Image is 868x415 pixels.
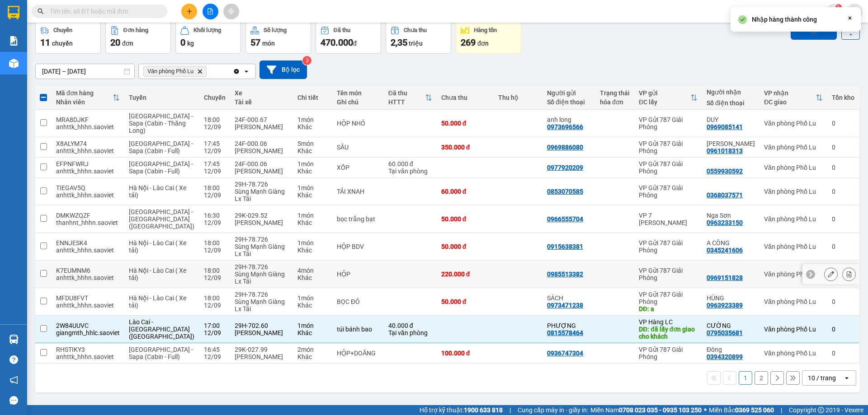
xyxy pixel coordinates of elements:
span: Hà Nội - Lào Cai ( Xe tải) [129,239,186,254]
input: Tìm tên, số ĐT hoặc mã đơn [50,6,156,16]
span: copyright [818,407,824,413]
div: 50.000 đ [441,298,489,305]
div: MFDU8FVT [56,294,120,302]
div: TẢI XNAH [337,188,379,195]
div: anhttk_hhhn.saoviet [56,353,120,360]
div: 1 món [297,160,328,168]
div: 1 món [297,212,328,219]
span: 1 [837,4,840,10]
span: 0 [180,37,185,48]
span: | [781,405,782,415]
div: Số điện thoại [707,99,755,107]
div: VP Gửi 787 Giải Phóng [639,116,698,131]
div: anhttk_hhhn.saoviet [56,247,120,254]
div: 0368037571 [707,191,743,199]
div: K7EUMNM6 [56,267,120,274]
div: 1 món [297,184,328,191]
span: món [262,40,275,47]
div: HỘP NHỎ [337,120,379,127]
div: 0 [832,120,854,127]
div: [PERSON_NAME] [235,353,288,360]
div: 10 / trang [808,373,836,382]
div: [PERSON_NAME] [235,329,288,336]
div: VP Hàng LC [639,318,698,326]
div: Khác [297,168,328,175]
div: hóa đơn [600,98,630,106]
div: 29H-78.726 [235,181,288,188]
div: Văn phòng Phố Lu [764,326,823,333]
div: HTTT [388,98,425,106]
div: 0559930592 [707,168,743,175]
div: 0969151828 [707,274,743,281]
svg: Clear all [233,68,240,75]
span: 2,35 [391,37,407,48]
div: Khác [297,219,328,226]
div: Thu hộ [498,94,538,101]
div: Số lượng [264,27,287,33]
div: VP Gửi 787 Giải Phóng [639,160,698,175]
div: Khác [297,147,328,154]
div: 12/09 [204,219,226,226]
div: 12/09 [204,302,226,309]
div: 17:45 [204,160,226,168]
div: 0 [832,350,854,357]
div: anhttk_hhhn.saoviet [56,168,120,175]
div: 60.000 đ [388,160,432,168]
div: Chưa thu [441,94,489,101]
div: anhttk_hhhn.saoviet [56,123,120,131]
button: Khối lượng0kg [175,21,241,54]
svg: Delete [197,69,203,74]
div: Chuyến [53,27,72,33]
div: 0966555704 [547,215,583,223]
div: Văn phòng Phố Lu [764,120,823,127]
div: Khác [297,274,328,281]
div: Nga Sơn [707,212,755,219]
span: [GEOGRAPHIC_DATA] - Sapa (Cabin - Full) [129,346,193,360]
div: 29H-78.726 [235,291,288,298]
div: 220.000 đ [441,270,489,278]
div: Đông [707,346,755,353]
div: ENNJESK4 [56,239,120,247]
div: 0 [832,243,854,250]
div: 0973696566 [547,123,583,131]
div: anhttk_hhhn.saoviet [56,274,120,281]
div: TIEGAV5Q [56,184,120,191]
svg: Close [846,14,854,22]
div: 1 món [297,116,328,123]
div: Khác [297,123,328,131]
div: VP 7 [PERSON_NAME] [639,212,698,226]
div: Chưa thu [404,27,427,33]
div: Khác [297,247,328,254]
div: 24F-000.06 [235,140,288,147]
div: 12/09 [204,353,226,360]
div: 0853070585 [547,188,583,195]
div: ĐC lấy [639,98,690,106]
span: hungnq_hhlu.saoviet [745,5,826,17]
div: HỘP BDV [337,243,379,250]
span: aim [228,8,234,14]
span: kg [187,40,194,47]
div: 0963233150 [707,219,743,226]
div: Hàng tồn [474,27,497,33]
div: 12/09 [204,329,226,336]
div: Người nhận [707,89,755,96]
div: 0345241606 [707,247,743,254]
div: Khác [297,329,328,336]
div: 12/09 [204,123,226,131]
div: Tồn kho [832,94,854,101]
div: túi bánh bao [337,326,379,333]
div: Khác [297,353,328,360]
div: Sùng Mạnh Giàng Lx Tải [235,243,288,257]
div: 0394320899 [707,353,743,360]
div: 1 món [297,322,328,329]
th: Toggle SortBy [634,86,702,110]
div: 18:00 [204,294,226,302]
span: Hà Nội - Lào Cai ( Xe tải) [129,184,186,199]
span: | [509,405,511,415]
span: notification [9,376,18,384]
span: đơn [477,40,489,47]
div: 29H-702.60 [235,322,288,329]
div: Sửa đơn hàng [824,267,838,281]
div: A CÔNG [707,239,755,247]
div: HỘP [337,270,379,278]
